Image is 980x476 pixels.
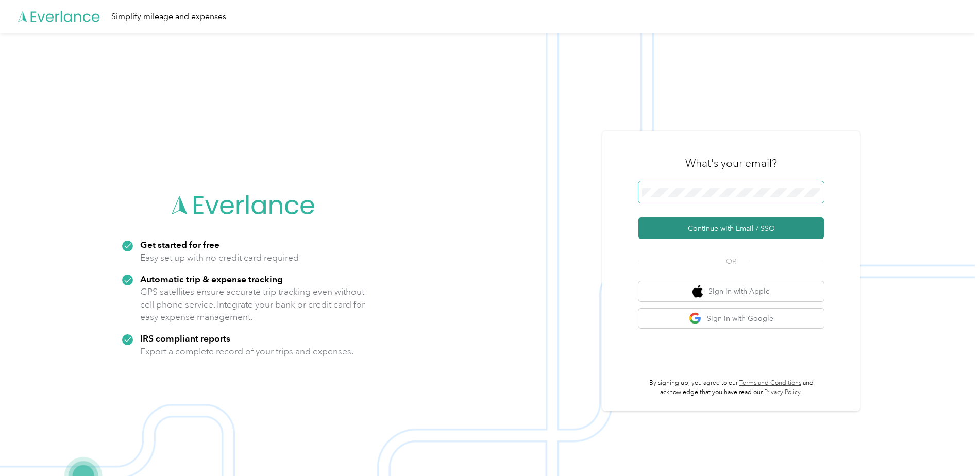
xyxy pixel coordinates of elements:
[713,256,749,267] span: OR
[111,10,226,23] div: Simplify mileage and expenses
[689,312,702,325] img: google logo
[140,239,219,250] strong: Get started for free
[140,345,353,358] p: Export a complete record of your trips and expenses.
[764,388,801,396] a: Privacy Policy
[739,379,801,387] a: Terms and Conditions
[692,285,703,298] img: apple logo
[685,156,777,171] h3: What's your email?
[638,281,824,301] button: apple logoSign in with Apple
[140,251,299,264] p: Easy set up with no credit card required
[638,379,824,397] p: By signing up, you agree to our and acknowledge that you have read our .
[140,333,230,344] strong: IRS compliant reports
[140,285,365,324] p: GPS satellites ensure accurate trip tracking even without cell phone service. Integrate your bank...
[638,217,824,239] button: Continue with Email / SSO
[140,274,283,284] strong: Automatic trip & expense tracking
[638,309,824,329] button: google logoSign in with Google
